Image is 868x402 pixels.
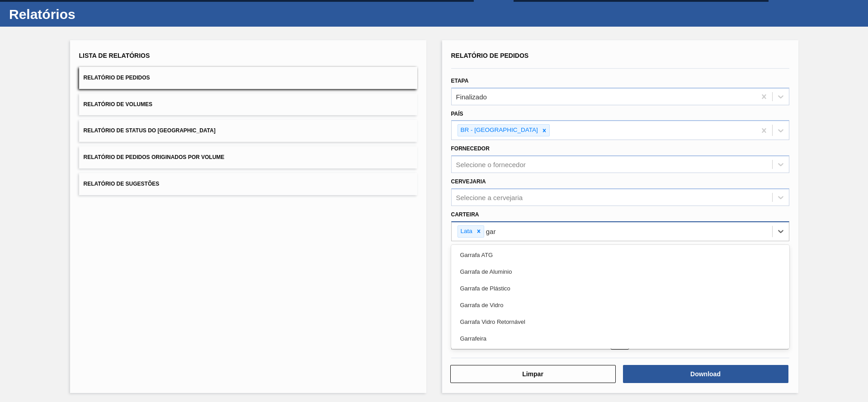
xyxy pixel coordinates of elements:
button: Relatório de Sugestões [79,173,417,195]
div: Garrafa Vidro Retornável [451,313,789,330]
div: Lata [458,226,474,237]
button: Relatório de Status do [GEOGRAPHIC_DATA] [79,120,417,142]
div: Garrafa de Aluminio [451,263,789,280]
span: Relatório de Pedidos Originados por Volume [84,154,225,160]
button: Relatório de Volumes [79,93,417,116]
span: Relatório de Pedidos [451,52,529,59]
span: Relatório de Volumes [84,101,152,108]
button: Relatório de Pedidos Originados por Volume [79,146,417,168]
div: Selecione o fornecedor [456,161,526,168]
div: Selecione a cervejaria [456,193,523,201]
label: Carteira [451,211,479,218]
div: Garrafeira [451,330,789,347]
button: Relatório de Pedidos [79,67,417,89]
span: Relatório de Pedidos [84,75,150,81]
div: Garrafa de Vidro [451,297,789,313]
div: Finalizado [456,93,487,100]
div: Garrafa de Plástico [451,280,789,297]
div: BR - [GEOGRAPHIC_DATA] [458,125,539,136]
label: Etapa [451,78,469,84]
label: Cervejaria [451,178,486,185]
h1: Relatórios [9,9,170,19]
span: Relatório de Status do [GEOGRAPHIC_DATA] [84,127,216,134]
button: Download [623,365,788,383]
span: Lista de Relatórios [79,52,150,59]
label: Fornecedor [451,145,490,152]
div: Garrafa ATG [451,247,789,263]
label: País [451,111,463,117]
span: Relatório de Sugestões [84,181,160,187]
button: Limpar [450,365,616,383]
